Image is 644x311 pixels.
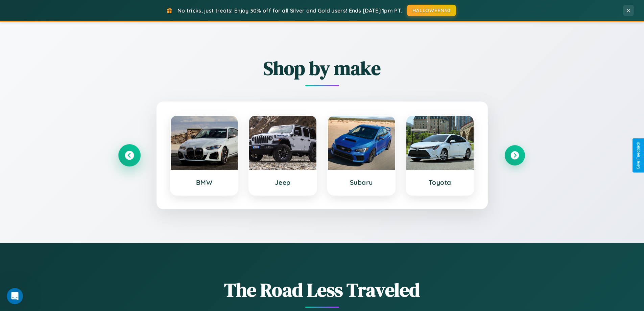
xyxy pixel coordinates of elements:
[407,5,456,16] button: HALLOWEEN30
[119,277,525,303] h1: The Road Less Traveled
[177,7,402,14] span: No tricks, just treats! Enjoy 30% off for all Silver and Gold users! Ends [DATE] 1pm PT.
[7,288,23,304] iframe: Intercom live chat
[636,142,641,169] div: Give Feedback
[177,178,231,186] h3: BMW
[119,55,525,81] h2: Shop by make
[256,178,310,186] h3: Jeep
[335,178,388,186] h3: Subaru
[413,178,467,186] h3: Toyota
